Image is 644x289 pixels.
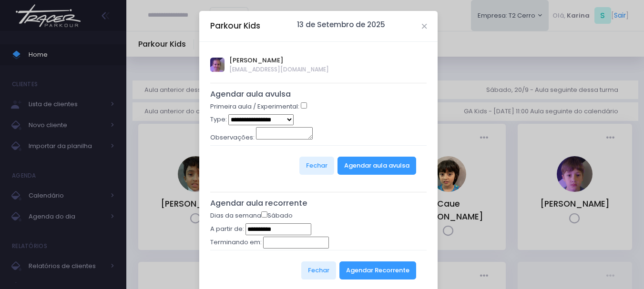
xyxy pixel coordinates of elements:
[261,211,267,218] input: Sábado
[229,56,329,65] span: [PERSON_NAME]
[210,20,260,32] h5: Parkour Kids
[299,157,334,175] button: Fechar
[297,20,385,29] h6: 13 de Setembro de 2025
[339,261,416,279] button: Agendar Recorrente
[210,115,227,124] label: Type:
[229,65,329,74] span: [EMAIL_ADDRESS][DOMAIN_NAME]
[210,199,427,208] h5: Agendar aula recorrente
[210,238,262,247] label: Terminando em:
[210,90,427,99] h5: Agendar aula avulsa
[210,133,255,142] label: Observações:
[301,261,336,279] button: Fechar
[261,211,293,220] label: Sábado
[210,102,299,111] label: Primeira aula / Experimental:
[337,157,416,175] button: Agendar aula avulsa
[210,224,244,234] label: A partir de:
[422,24,427,29] button: Close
